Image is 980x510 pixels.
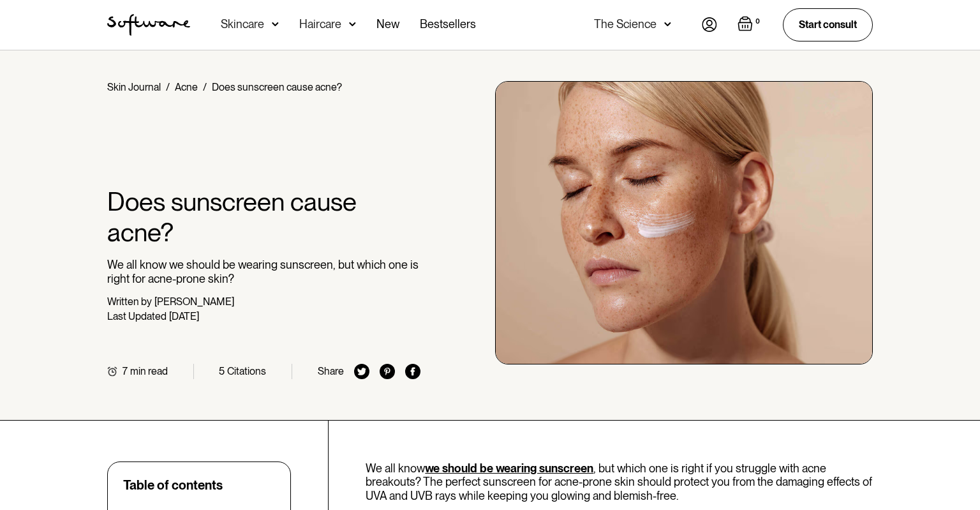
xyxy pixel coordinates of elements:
img: arrow down [664,18,671,31]
div: [DATE] [169,310,199,322]
a: Start consult [783,8,873,41]
div: 5 [219,365,225,377]
div: Haircare [299,18,341,31]
img: Software Logo [107,14,190,36]
img: arrow down [272,18,279,31]
div: Table of contents [123,477,223,493]
div: Citations [227,365,266,377]
a: we should be wearing sunscreen [425,461,593,475]
img: pinterest icon [380,364,395,379]
div: Share [318,365,344,377]
img: arrow down [349,18,356,31]
img: twitter icon [354,364,369,379]
a: Acne [175,81,198,93]
div: Does sunscreen cause acne? [212,81,342,93]
div: 0 [753,16,762,27]
img: facebook icon [405,364,420,379]
div: Skincare [221,18,264,31]
a: Skin Journal [107,81,161,93]
div: / [166,81,170,93]
div: [PERSON_NAME] [154,296,234,308]
div: Written by [107,296,152,308]
div: min read [130,365,168,377]
p: We all know , but which one is right if you struggle with acne breakouts? The perfect sunscreen f... [366,461,873,503]
div: Last Updated [107,310,167,322]
div: / [203,81,207,93]
p: We all know we should be wearing sunscreen, but which one is right for acne-prone skin? [107,258,420,285]
a: Open empty cart [738,16,762,34]
div: 7 [122,365,128,377]
h1: Does sunscreen cause acne? [107,186,420,248]
a: home [107,14,190,36]
div: The Science [594,18,657,31]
